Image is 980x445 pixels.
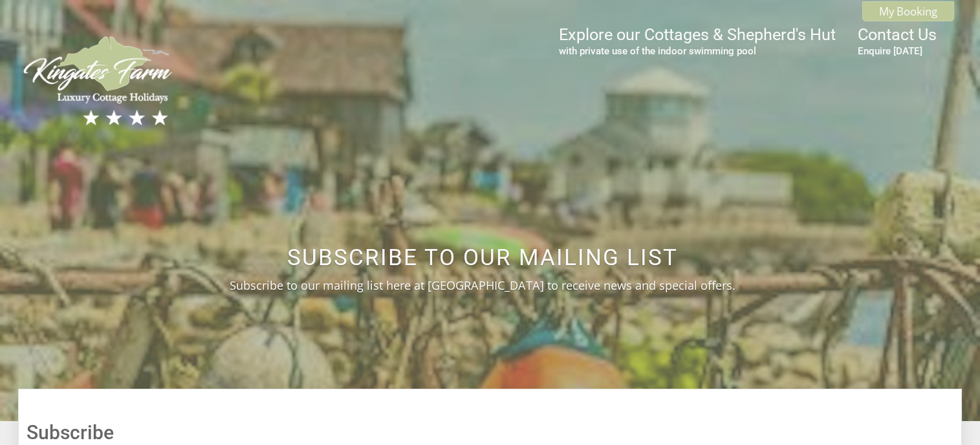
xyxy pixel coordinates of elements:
a: My Booking [862,1,954,21]
h2: Subscribe to our Mailing List [111,244,854,271]
a: Contact UsEnquire [DATE] [858,25,937,57]
small: with private use of the indoor swimming pool [559,45,836,57]
p: Subscribe to our mailing list here at [GEOGRAPHIC_DATA] to receive news and special offers. [111,277,854,293]
small: Enquire [DATE] [858,45,937,57]
img: Kingates Farm [18,33,180,129]
h1: Subscribe [27,421,475,444]
a: Explore our Cottages & Shepherd's Hutwith private use of the indoor swimming pool [559,25,836,57]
